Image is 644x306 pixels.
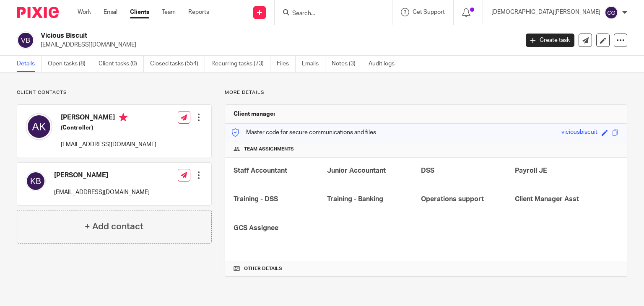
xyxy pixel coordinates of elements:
[291,10,367,18] input: Search
[302,56,325,72] a: Emails
[421,167,434,174] span: DSS
[61,124,156,132] h5: (Controller)
[602,130,608,136] span: Edit code
[244,146,294,153] span: Team assignments
[515,196,579,202] span: Client Manager Asst
[605,6,618,19] img: svg%3E
[234,167,287,174] span: Staff Accountant
[244,265,282,272] span: Other details
[491,8,600,16] p: [DEMOGRAPHIC_DATA][PERSON_NAME]
[17,56,42,72] a: Details
[26,171,46,191] img: svg%3E
[515,167,547,174] span: Payroll JE
[421,196,484,202] span: Operations support
[17,31,34,49] img: svg%3E
[225,89,627,96] p: More details
[188,8,209,16] a: Reports
[612,130,618,136] span: Copy to clipboard
[61,140,156,149] p: [EMAIL_ADDRESS][DOMAIN_NAME]
[54,171,150,180] h4: [PERSON_NAME]
[162,8,176,16] a: Team
[234,196,278,202] span: Training - DSS
[41,31,419,40] h2: Vicious Biscuit
[369,56,401,72] a: Audit logs
[150,56,205,72] a: Closed tasks (554)
[579,34,592,47] a: Send new email
[85,220,143,233] h4: + Add contact
[277,56,296,72] a: Files
[104,8,117,16] a: Email
[526,34,574,47] a: Create task
[17,89,212,96] p: Client contacts
[327,196,383,202] span: Training - Banking
[78,8,91,16] a: Work
[41,41,513,49] p: [EMAIL_ADDRESS][DOMAIN_NAME]
[596,34,610,47] a: Edit client
[26,113,52,140] img: svg%3E
[61,113,156,124] h4: [PERSON_NAME]
[327,167,386,174] span: Junior Accountant
[54,188,150,197] p: [EMAIL_ADDRESS][DOMAIN_NAME]
[119,113,127,122] i: Primary
[211,56,270,72] a: Recurring tasks (73)
[234,110,276,118] h3: Client manager
[234,225,278,231] span: GCS Assignee
[99,56,144,72] a: Client tasks (0)
[130,8,149,16] a: Clients
[17,7,59,18] img: Pixie
[332,56,362,72] a: Notes (3)
[231,128,376,137] p: Master code for secure communications and files
[48,56,92,72] a: Open tasks (8)
[413,9,445,15] span: Get Support
[561,128,597,137] div: viciousbiscuit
